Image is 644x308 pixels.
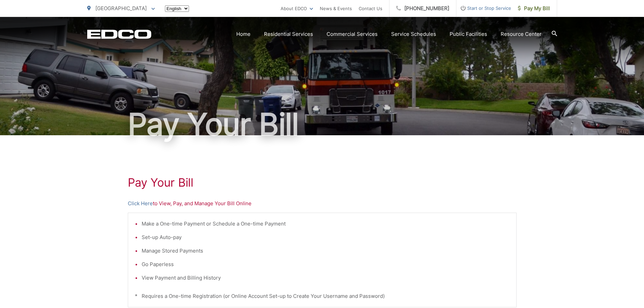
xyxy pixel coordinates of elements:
[501,30,542,38] a: Resource Center
[236,30,251,38] a: Home
[87,108,557,141] h1: Pay Your Bill
[142,233,509,241] li: Set-up Auto-pay
[320,4,352,13] a: News & Events
[264,30,313,38] a: Residential Services
[327,30,378,38] a: Commercial Services
[142,260,509,268] li: Go Paperless
[128,199,153,208] a: Click Here
[281,4,313,13] a: About EDCO
[128,199,517,208] p: to View, Pay, and Manage Your Bill Online
[391,30,436,38] a: Service Schedules
[142,247,509,255] li: Manage Stored Payments
[128,176,517,189] h1: Pay Your Bill
[359,4,382,13] a: Contact Us
[87,29,151,39] a: EDCD logo. Return to the homepage.
[450,30,487,38] a: Public Facilities
[518,4,550,13] span: Pay My Bill
[142,220,509,228] li: Make a One-time Payment or Schedule a One-time Payment
[165,5,189,12] select: Select a language
[135,292,509,300] p: * Requires a One-time Registration (or Online Account Set-up to Create Your Username and Password)
[95,5,147,11] span: [GEOGRAPHIC_DATA]
[142,274,509,282] li: View Payment and Billing History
